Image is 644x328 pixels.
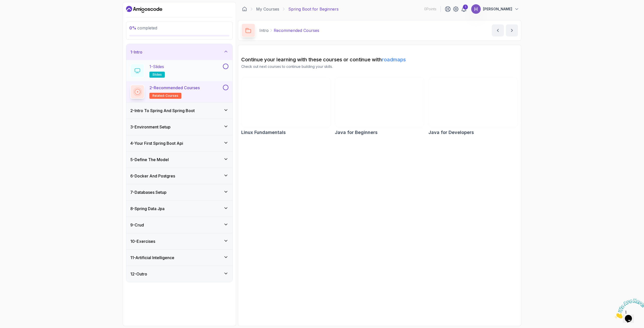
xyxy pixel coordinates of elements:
[335,77,424,127] img: Java for Beginners card
[428,129,474,136] h2: Java for Developers
[613,297,644,320] iframe: chat widget
[152,73,162,77] span: slides
[130,206,165,212] h3: 8 - Spring Data Jpa
[382,57,406,63] a: roadmaps
[463,5,468,10] div: 1
[126,152,232,168] button: 5-Define The Model
[130,124,171,130] h3: 3 - Environment Setup
[126,135,232,151] button: 4-Your First Spring Boot Api
[274,27,319,33] p: Recommended Courses
[130,64,228,78] button: 1-Slidesslides
[129,25,136,30] span: 0 %
[126,119,232,135] button: 3-Environment Setup
[130,222,144,228] h3: 9 - Crud
[241,129,286,136] h2: Linux Fundamentals
[256,6,279,12] a: My Courses
[126,5,162,13] a: Dashboard
[506,24,518,36] button: next content
[130,108,195,114] h3: 2 - Intro To Spring And Spring Boot
[130,85,228,99] button: 2-Recommended Coursesrelated-courses
[241,56,518,63] h2: Continue your learning with these courses or continue with
[126,233,232,249] button: 10-Exercises
[471,4,481,14] img: user profile image
[461,6,467,12] a: 1
[2,2,4,6] span: 1
[130,140,183,146] h3: 4 - Your First Spring Boot Api
[126,217,232,233] button: 9-Crud
[130,271,147,277] h3: 12 - Outro
[129,25,157,30] span: completed
[130,255,174,261] h3: 11 - Artificial Intelligence
[152,94,178,98] span: related-courses
[2,2,33,22] img: Chat attention grabber
[241,64,518,69] p: Check out next courses to continue building your skills.
[429,77,518,127] img: Java for Developers card
[428,77,518,136] a: Java for Developers cardJava for Developers
[471,4,519,14] button: user profile image[PERSON_NAME]
[492,24,504,36] button: previous content
[126,250,232,266] button: 11-Artificial Intelligence
[483,7,512,12] p: [PERSON_NAME]
[126,184,232,200] button: 7-Databases Setup
[149,85,200,91] p: 2 - Recommended Courses
[288,6,339,12] p: Spring Boot for Beginners
[424,7,436,12] p: 0 Points
[242,77,331,127] img: Linux Fundamentals card
[126,103,232,119] button: 2-Intro To Spring And Spring Boot
[126,168,232,184] button: 6-Docker And Postgres
[149,64,164,70] p: 1 - Slides
[130,173,175,179] h3: 6 - Docker And Postgres
[130,49,142,55] h3: 1 - Intro
[259,27,269,33] p: Intro
[126,266,232,282] button: 12-Outro
[335,129,378,136] h2: Java for Beginners
[130,238,155,244] h3: 10 - Exercises
[241,77,331,136] a: Linux Fundamentals cardLinux Fundamentals
[130,157,169,163] h3: 5 - Define The Model
[335,77,424,136] a: Java for Beginners cardJava for Beginners
[126,44,232,60] button: 1-Intro
[242,7,247,12] a: Dashboard
[126,201,232,217] button: 8-Spring Data Jpa
[130,189,167,195] h3: 7 - Databases Setup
